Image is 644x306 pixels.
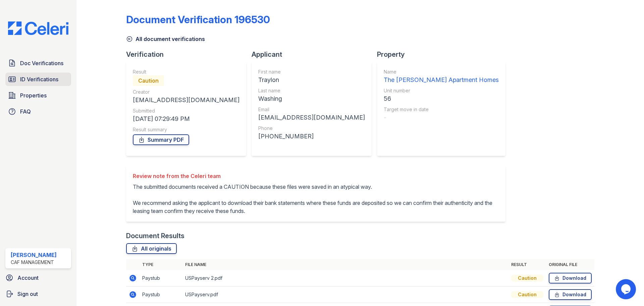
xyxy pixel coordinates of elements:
div: Washing [258,94,365,103]
div: Phone [258,125,365,132]
div: Last name [258,87,365,94]
a: Summary PDF [133,134,189,145]
th: File name [182,259,508,270]
img: CE_Logo_Blue-a8612792a0a2168367f1c8372b55b34899dd931a85d93a1a3d3e32e68fde9ad4.png [3,21,74,35]
a: Account [3,271,74,285]
div: Applicant [252,50,377,59]
div: Document Verification 196530 [126,13,270,26]
th: Type [140,259,182,270]
div: Creator [133,89,239,95]
iframe: chat widget [616,279,637,299]
div: [PHONE_NUMBER] [258,132,365,141]
div: Caution [511,291,543,298]
a: Sign out [3,287,74,301]
div: Email [258,106,365,113]
a: ID Verifications [5,73,71,86]
div: Target move in date [384,106,499,113]
div: [EMAIL_ADDRESS][DOMAIN_NAME] [133,95,239,105]
td: Paystub [140,287,182,303]
div: Unit number [384,87,499,94]
div: The [PERSON_NAME] Apartment Homes [384,75,499,85]
span: FAQ [20,107,31,116]
span: Doc Verifications [20,59,63,67]
a: Download [549,289,592,300]
th: Result [508,259,546,270]
div: First name [258,69,365,75]
div: Traylon [258,75,365,85]
span: Sign out [17,290,38,298]
a: FAQ [5,105,71,118]
div: Review note from the Celeri team [133,172,499,180]
a: Properties [5,89,71,102]
div: Document Results [126,231,184,241]
div: 56 [384,94,499,103]
div: [DATE] 07:29:49 PM [133,114,239,124]
td: USPayserv 2.pdf [182,270,508,287]
span: ID Verifications [20,75,58,83]
div: Submitted [133,107,239,114]
div: [PERSON_NAME] [11,251,57,259]
div: [EMAIL_ADDRESS][DOMAIN_NAME] [258,113,365,122]
a: All document verifications [126,35,205,43]
a: All originals [126,243,177,254]
a: Doc Verifications [5,56,71,70]
td: USPayserv.pdf [182,287,508,303]
div: - [384,113,499,122]
a: Download [549,273,592,283]
span: Account [17,274,39,282]
div: Name [384,69,499,75]
th: Original file [546,259,594,270]
div: Property [377,50,511,59]
div: CAF Management [11,259,57,266]
div: Result [133,69,239,75]
span: Properties [20,91,47,99]
a: Name The [PERSON_NAME] Apartment Homes [384,69,499,85]
p: The submitted documents received a CAUTION because these files were saved in an atypical way. We ... [133,183,499,215]
td: Paystub [140,270,182,287]
div: Caution [133,75,164,86]
div: Verification [126,50,252,59]
div: Caution [511,275,543,281]
div: Result summary [133,126,239,133]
